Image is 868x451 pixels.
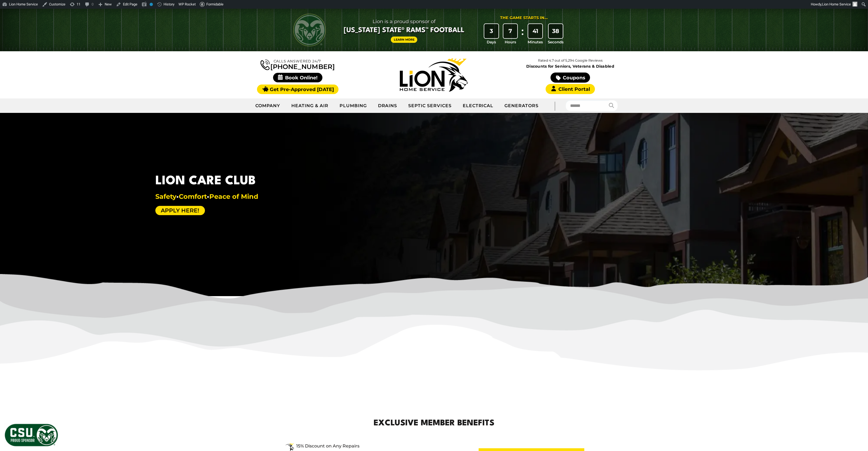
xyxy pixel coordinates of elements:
span: • [207,193,209,200]
div: 41 [528,24,542,38]
span: Minutes [528,39,543,45]
span: Discounts for Seniors, Veterans & Disabled [503,64,637,68]
a: Learn More [391,37,418,43]
a: Generators [499,99,544,113]
a: [PHONE_NUMBER] [261,58,335,70]
a: Septic Services [403,99,457,113]
div: 7 [503,24,518,38]
a: Electrical [457,99,499,113]
li: 15% Discount on Any Repairs [285,443,455,449]
span: [US_STATE] State® Rams™ Football [344,26,464,35]
a: Plumbing [334,99,373,113]
a: Drains [373,99,403,113]
span: Days [487,39,496,45]
div: 3 [484,24,498,38]
a: Heating & Air [286,99,334,113]
h1: Lion Care Club [155,172,258,190]
span: • [176,193,179,200]
a: Company [250,99,286,113]
div: 38 [549,24,563,38]
div: No index [150,3,153,6]
span: Hours [505,39,516,45]
a: Coupons [551,73,590,83]
div: : [520,24,525,45]
div: Safety Comfort Peace of Mind [155,193,258,200]
h2: Exclusive Member Benefits [275,417,594,430]
span: Book Online! [273,73,322,82]
img: Lion Home Service [400,58,468,92]
a: Get Pre-Approved [DATE] [257,85,338,94]
span: Seconds [548,39,564,45]
img: CSU Sponsor Badge [4,423,59,447]
span: Lion Home Service [822,2,851,6]
a: Client Portal [546,84,595,94]
div: The Game Starts in... [500,15,548,21]
img: CSU Rams logo [293,14,326,46]
span: Lion is a proud sponsor of [344,17,464,26]
div: | [544,98,566,113]
p: Rated 4.7 out of 5,294 Google Reviews [502,58,638,64]
a: Apply Here! [155,206,205,215]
